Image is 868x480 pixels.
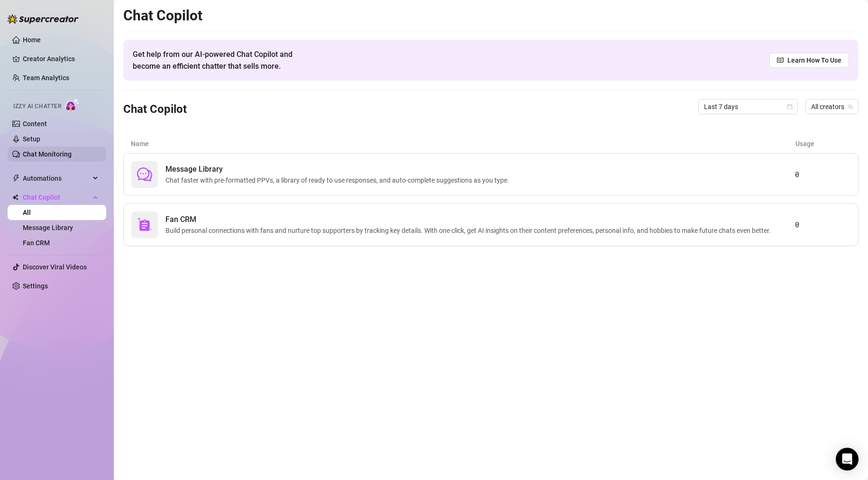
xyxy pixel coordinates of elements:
[8,14,79,24] img: logo-BBDzfeDw.svg
[165,225,775,236] span: Build personal connections with fans and nurture top supporters by tracking key details. With one...
[811,100,853,114] span: All creators
[795,138,851,149] article: Usage
[13,102,61,111] span: Izzy AI Chatter
[23,74,69,82] a: Team Analytics
[165,214,775,225] span: Fan CRM
[787,55,841,65] span: Learn How To Use
[23,224,73,231] a: Message Library
[23,150,72,158] a: Chat Monitoring
[165,164,513,175] span: Message Library
[23,239,50,247] a: Fan CRM
[123,7,859,25] h2: Chat Copilot
[787,104,793,110] span: calendar
[23,51,99,66] a: Creator Analytics
[795,219,850,231] article: 0
[23,120,47,128] a: Content
[165,175,513,185] span: Chat faster with pre-formatted PPVs, a library of ready to use responses, and auto-complete sugge...
[131,138,795,149] article: Name
[23,36,41,44] a: Home
[23,263,87,271] a: Discover Viral Videos
[12,194,18,201] img: Chat Copilot
[777,57,784,64] span: read
[23,282,48,290] a: Settings
[23,190,90,205] span: Chat Copilot
[65,98,80,112] img: AI Chatter
[12,175,20,182] span: thunderbolt
[848,104,853,110] span: team
[836,448,859,471] div: Open Intercom Messenger
[23,135,40,143] a: Setup
[23,171,90,186] span: Automations
[137,167,152,182] span: comment
[23,209,31,216] a: All
[133,48,315,72] span: Get help from our AI-powered Chat Copilot and become an efficient chatter that sells more.
[137,217,152,232] img: svg%3e
[795,169,850,180] article: 0
[704,100,792,114] span: Last 7 days
[123,102,187,117] h3: Chat Copilot
[769,53,849,68] a: Learn How To Use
